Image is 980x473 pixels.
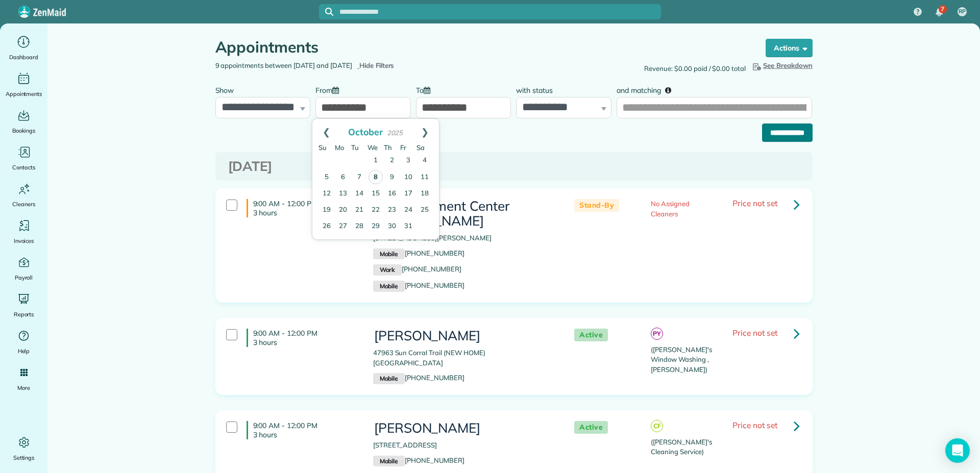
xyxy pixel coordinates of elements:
a: 5 [318,169,335,186]
p: 3 hours [253,338,358,347]
span: Tuesday [351,143,359,152]
span: 7 [941,5,944,13]
a: 20 [335,202,351,218]
small: Mobile [373,456,405,467]
a: 16 [384,186,400,202]
a: 25 [416,202,433,218]
span: Saturday [416,143,425,152]
p: 3 hours [253,208,358,217]
span: ([PERSON_NAME]'s Cleaning Service) [651,438,712,456]
span: Wednesday [367,143,378,152]
label: From [315,80,344,99]
a: 19 [318,202,335,218]
h3: [PERSON_NAME] [373,329,554,343]
a: 24 [400,202,416,218]
a: 22 [367,202,384,218]
a: Help [4,328,43,356]
span: Reports [14,309,34,319]
small: Mobile [373,248,405,260]
h4: 9:00 AM - 12:00 PM [247,421,358,439]
p: [STREET_ADDRESS][PERSON_NAME] [373,233,554,243]
a: Settings [4,434,43,463]
h3: [DATE] [228,159,800,174]
small: Work [373,264,402,276]
a: Invoices [4,217,43,246]
a: Mobile[PHONE_NUMBER] [373,374,464,382]
a: 12 [318,186,335,202]
span: Cleaners [12,199,35,209]
a: Hide Filters [357,61,395,69]
a: Bookings [4,107,43,136]
p: [STREET_ADDRESS] [373,440,554,451]
span: Monday [335,143,344,152]
button: See Breakdown [751,61,813,71]
h4: 9:00 AM - 12:00 PM [247,199,358,217]
a: Cleaners [4,181,43,209]
a: 14 [351,186,367,202]
span: Contacts [12,162,35,172]
a: Reports [4,291,43,319]
a: 8 [369,170,383,184]
a: Appointments [4,70,43,99]
span: 2025 [387,129,403,137]
a: Contacts [4,144,43,172]
span: PY [651,328,663,340]
p: 47963 Sun Corral Trail (NEW HOME) [GEOGRAPHIC_DATA] [373,348,554,368]
span: Sunday [318,143,327,152]
span: Invoices [14,236,34,246]
label: To [416,80,435,99]
a: 2 [384,153,400,169]
a: Payroll [4,254,43,283]
a: 18 [416,186,433,202]
small: Mobile [373,373,405,384]
a: 13 [335,186,351,202]
span: Hide Filters [359,61,395,71]
span: Appointments [6,89,42,99]
a: 23 [384,202,400,218]
span: October [348,126,383,137]
a: 31 [400,218,416,235]
a: 1 [367,153,384,169]
span: Payroll [15,272,33,283]
a: 29 [367,218,384,235]
p: 3 hours [253,430,358,439]
div: 9 appointments between [DATE] and [DATE] [208,61,514,71]
span: Active [574,421,608,434]
a: 21 [351,202,367,218]
a: Work[PHONE_NUMBER] [373,265,461,273]
span: CF [651,420,663,432]
a: 4 [416,153,433,169]
span: RP [959,8,966,16]
a: 28 [351,218,367,235]
a: 9 [384,169,400,186]
small: Mobile [373,281,405,292]
h1: Appointments [215,39,746,56]
span: Help [18,346,30,356]
span: No Assigned Cleaners [651,200,690,218]
span: Price not set [732,420,777,430]
a: 10 [400,169,416,186]
a: Mobile[PHONE_NUMBER] [373,281,464,289]
span: More [17,383,30,393]
h3: Axis Treatment Center /[PERSON_NAME] [373,199,554,228]
span: Stand-By [574,199,619,212]
a: 7 [351,169,367,186]
a: 30 [384,218,400,235]
a: 11 [416,169,433,186]
span: Price not set [732,328,777,338]
a: 17 [400,186,416,202]
span: Friday [400,143,406,152]
span: Bookings [12,126,36,136]
h4: 9:00 AM - 12:00 PM [247,329,358,347]
button: Focus search [319,8,333,16]
a: Next [411,119,439,144]
span: Active [574,329,608,341]
span: Revenue: $0.00 paid / $0.00 total [644,64,746,74]
h3: [PERSON_NAME] [373,421,554,436]
a: Dashboard [4,34,43,62]
svg: Focus search [325,8,333,16]
a: Mobile[PHONE_NUMBER] [373,456,464,464]
a: 27 [335,218,351,235]
a: Mobile[PHONE_NUMBER] [373,249,464,257]
a: Prev [312,119,340,144]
